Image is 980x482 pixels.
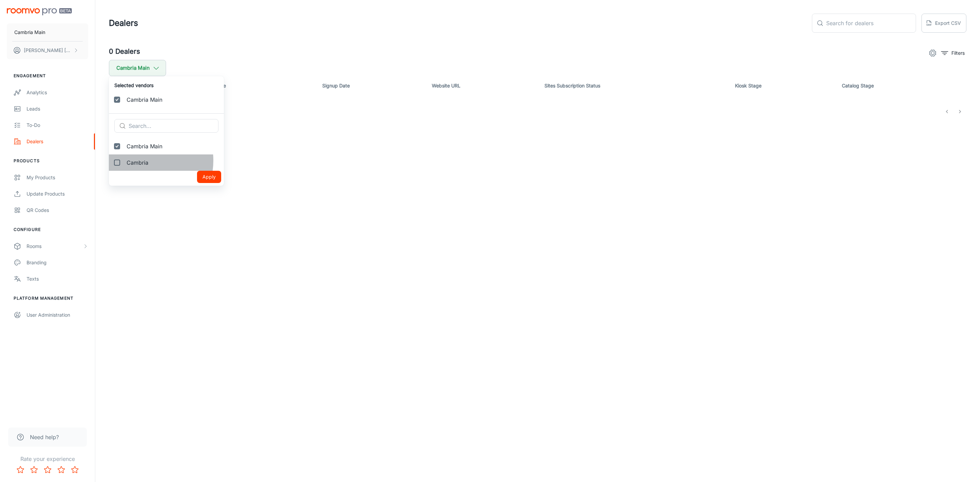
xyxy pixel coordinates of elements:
button: Apply [197,171,221,183]
span: Cambria Main [127,96,218,104]
input: Search... [129,119,218,133]
h6: Selected vendors [114,82,218,89]
span: Cambria [127,159,218,167]
span: Cambria Main [127,142,218,150]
